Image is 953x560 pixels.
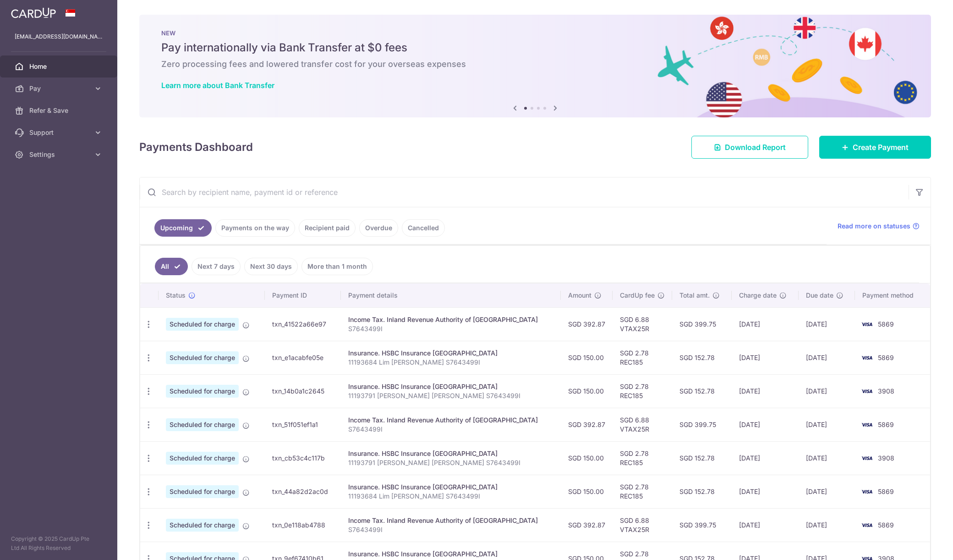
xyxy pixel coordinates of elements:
img: CardUp [11,7,56,18]
span: Due date [806,291,833,300]
span: Status [166,291,186,300]
a: All [155,258,188,275]
span: 3908 [878,454,894,462]
p: S7643499I [348,324,554,333]
td: txn_51f051ef1a1 [265,408,341,441]
h4: Payments Dashboard [139,139,253,155]
a: Download Report [691,136,808,159]
td: [DATE] [732,374,799,408]
a: Read more on statuses [838,222,920,231]
td: SGD 2.78 REC185 [613,374,672,408]
th: Payment ID [265,283,341,307]
span: Scheduled for charge [166,418,239,431]
span: Scheduled for charge [166,485,239,498]
a: Overdue [359,219,398,237]
td: [DATE] [732,508,799,542]
td: SGD 2.78 REC185 [613,441,672,475]
span: Pay [29,84,90,93]
td: SGD 2.78 REC185 [613,475,672,508]
td: SGD 6.88 VTAX25R [613,307,672,341]
h6: Zero processing fees and lowered transfer cost for your overseas expenses [161,59,909,70]
div: Insurance. HSBC Insurance [GEOGRAPHIC_DATA] [348,482,554,492]
img: Bank Card [858,386,876,397]
td: SGD 6.88 VTAX25R [613,508,672,542]
td: txn_41522a66e97 [265,307,341,341]
td: SGD 150.00 [561,475,613,508]
td: SGD 152.78 [672,441,731,475]
td: [DATE] [799,341,855,374]
a: Learn more about Bank Transfer [161,81,274,90]
td: [DATE] [799,475,855,508]
p: 11193684 Lim [PERSON_NAME] S7643499I [348,358,554,367]
td: SGD 392.87 [561,307,613,341]
span: Read more on statuses [838,222,910,231]
td: [DATE] [732,475,799,508]
div: Insurance. HSBC Insurance [GEOGRAPHIC_DATA] [348,549,554,559]
span: Home [29,62,90,71]
th: Payment details [341,283,561,307]
span: Total amt. [679,291,710,300]
td: txn_0e118ab4788 [265,508,341,542]
p: 11193684 Lim [PERSON_NAME] S7643499I [348,492,554,501]
img: Bank Card [858,419,876,430]
span: Amount [568,291,592,300]
div: Insurance. HSBC Insurance [GEOGRAPHIC_DATA] [348,382,554,391]
td: SGD 399.75 [672,307,731,341]
img: Bank Card [858,352,876,363]
td: SGD 150.00 [561,374,613,408]
td: txn_44a82d2ac0d [265,475,341,508]
span: 5869 [878,521,894,529]
p: [EMAIL_ADDRESS][DOMAIN_NAME] [15,32,103,41]
img: Bank Card [858,520,876,531]
p: S7643499I [348,425,554,434]
td: SGD 392.87 [561,408,613,441]
span: 5869 [878,354,894,361]
td: SGD 2.78 REC185 [613,341,672,374]
a: More than 1 month [301,258,373,275]
span: Create Payment [853,142,909,153]
td: SGD 6.88 VTAX25R [613,408,672,441]
td: SGD 399.75 [672,408,731,441]
span: Download Report [725,142,786,153]
span: 5869 [878,488,894,495]
img: Bank transfer banner [139,15,931,117]
p: NEW [161,29,909,37]
td: [DATE] [799,441,855,475]
td: SGD 392.87 [561,508,613,542]
a: Next 7 days [192,258,241,275]
div: Income Tax. Inland Revenue Authority of [GEOGRAPHIC_DATA] [348,416,554,425]
td: [DATE] [732,441,799,475]
span: Scheduled for charge [166,318,239,331]
span: Scheduled for charge [166,385,239,398]
h5: Pay internationally via Bank Transfer at $0 fees [161,40,909,55]
div: Income Tax. Inland Revenue Authority of [GEOGRAPHIC_DATA] [348,516,554,525]
td: [DATE] [732,408,799,441]
td: txn_cb53c4c117b [265,441,341,475]
p: S7643499I [348,525,554,534]
span: Scheduled for charge [166,351,239,364]
td: SGD 399.75 [672,508,731,542]
a: Upcoming [154,219,212,237]
span: Scheduled for charge [166,519,239,532]
td: [DATE] [799,408,855,441]
img: Bank Card [858,486,876,497]
input: Search by recipient name, payment id or reference [140,177,909,207]
td: [DATE] [732,307,799,341]
td: SGD 150.00 [561,441,613,475]
td: [DATE] [732,341,799,374]
span: Refer & Save [29,106,90,115]
td: SGD 150.00 [561,341,613,374]
img: Bank Card [858,453,876,464]
span: Support [29,128,90,137]
span: CardUp fee [620,291,655,300]
td: SGD 152.78 [672,374,731,408]
a: Payments on the way [215,219,295,237]
td: txn_e1acabfe05e [265,341,341,374]
span: Settings [29,150,90,159]
a: Next 30 days [244,258,298,275]
td: SGD 152.78 [672,475,731,508]
span: 5869 [878,421,894,428]
td: SGD 152.78 [672,341,731,374]
span: 3908 [878,387,894,395]
th: Payment method [855,283,930,307]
